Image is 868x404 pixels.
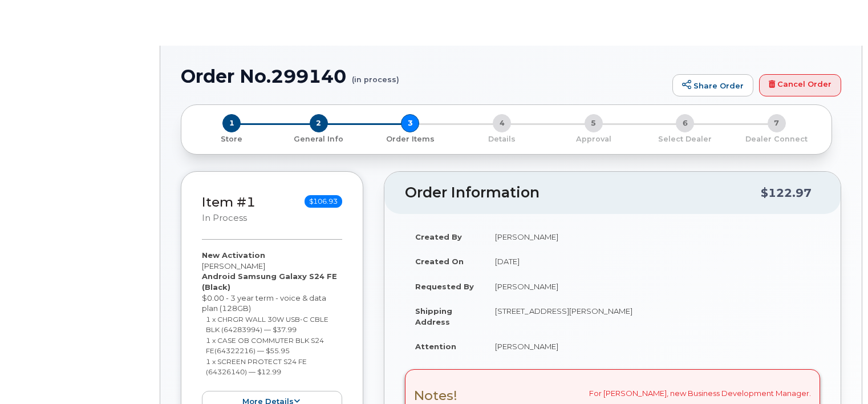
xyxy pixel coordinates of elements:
a: 2 General Info [273,132,365,144]
strong: Shipping Address [415,306,452,326]
small: (in process) [352,66,399,84]
a: Cancel Order [759,74,841,97]
strong: New Activation [202,251,265,260]
a: 1 Store [190,132,273,144]
a: Share Order [672,74,753,97]
td: [STREET_ADDRESS][PERSON_NAME] [485,298,820,334]
span: 1 [222,114,241,132]
strong: Attention [415,342,456,351]
h1: Order No.299140 [181,66,667,86]
h2: Order Information [405,185,761,201]
small: 1 x CASE OB COMMUTER BLK S24 FE(64322216) — $55.95 [206,336,324,355]
h3: Notes! [414,389,457,403]
small: 1 x SCREEN PROTECT S24 FE (64326140) — $12.99 [206,357,307,377]
strong: Android Samsung Galaxy S24 FE (Black) [202,272,337,292]
div: $122.97 [761,182,812,204]
strong: Created On [415,257,464,266]
strong: Created By [415,232,462,241]
small: 1 x CHRGR WALL 30W USB-C CBLE BLK (64283994) — $37.99 [206,315,328,334]
td: [PERSON_NAME] [485,224,820,249]
p: Store [195,134,269,144]
td: [PERSON_NAME] [485,334,820,359]
small: in process [202,213,247,223]
a: Item #1 [202,194,255,210]
p: General Info [278,134,360,144]
td: [DATE] [485,249,820,274]
strong: Requested By [415,282,474,291]
td: [PERSON_NAME] [485,274,820,299]
span: $106.93 [305,195,342,208]
span: 2 [310,114,328,132]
